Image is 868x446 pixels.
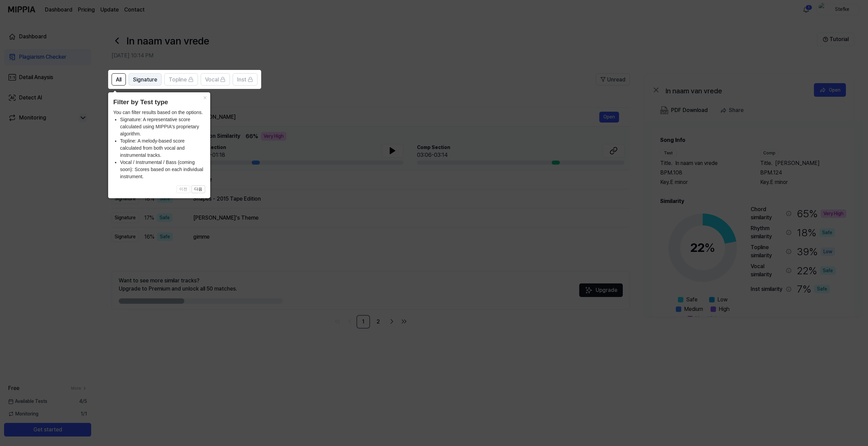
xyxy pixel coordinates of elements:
button: Vocal [201,73,230,86]
button: Close [199,92,210,102]
button: Inst [233,73,257,86]
span: Vocal [205,76,219,84]
span: Signature [133,76,157,84]
button: 다음 [191,185,205,193]
li: Topline: A melody-based score calculated from both vocal and instrumental tracks. [120,137,205,159]
header: Filter by Test type [113,97,205,107]
button: All [112,73,126,86]
span: Topline [169,76,187,84]
span: Inst [237,76,246,84]
li: Signature: A representative score calculated using MIPPIA's proprietary algorithm. [120,116,205,137]
span: All [116,76,121,84]
button: Topline [164,73,198,86]
li: Vocal / Instrumental / Bass (coming soon): Scores based on each individual instrument. [120,159,205,180]
div: You can filter results based on the options. [113,109,205,180]
button: Signature [129,73,162,86]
